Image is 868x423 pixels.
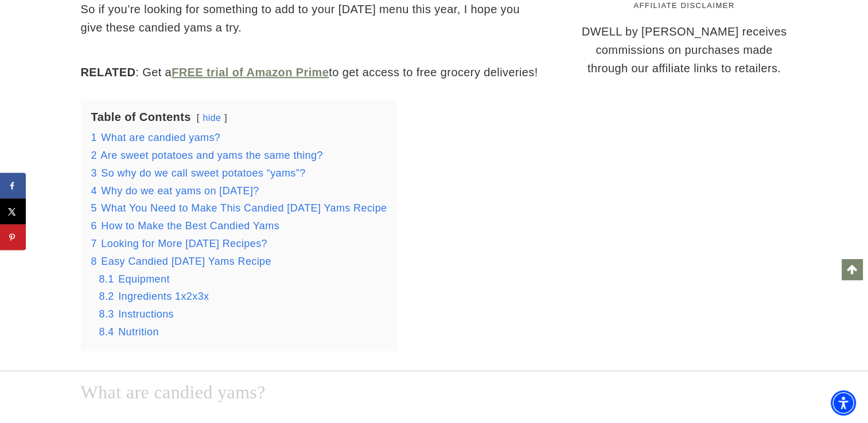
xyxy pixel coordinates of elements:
[91,238,97,249] span: 7
[118,273,170,285] span: Equipment
[91,220,97,232] span: 6
[842,259,862,280] a: Scroll to top
[91,132,97,143] span: 1
[203,113,221,123] a: hide
[91,150,97,161] span: 2
[99,326,114,338] span: 8.4
[91,256,97,267] span: 8
[91,202,387,214] a: 5 What You Need to Make This Candied [DATE] Yams Recipe
[91,111,191,123] b: Table of Contents
[91,202,97,214] span: 5
[101,132,220,143] span: What are candied yams?
[91,167,97,179] span: 3
[91,220,280,232] a: 6 How to Make the Best Candied Yams
[99,291,209,302] a: 8.2 Ingredients 1x2x3x
[118,308,174,320] span: Instructions
[101,202,387,214] span: What You Need to Make This Candied [DATE] Yams Recipe
[99,273,114,285] span: 8.1
[100,150,322,161] span: Are sweet potatoes and yams the same thing?
[101,220,279,232] span: How to Make the Best Candied Yams
[172,66,329,79] a: FREE trial of Amazon Prime
[91,238,267,249] a: 7 Looking for More [DATE] Recipes?
[99,291,114,302] span: 8.2
[118,326,159,338] span: Nutrition
[91,150,323,161] a: 2 Are sweet potatoes and yams the same thing?
[81,66,136,79] strong: RELATED
[91,167,306,179] a: 3 So why do we call sweet potatoes “yams”?
[99,308,114,320] span: 8.3
[101,238,267,249] span: Looking for More [DATE] Recipes?
[99,326,159,338] a: 8.4 Nutrition
[99,273,170,285] a: 8.1 Equipment
[91,185,97,197] span: 4
[101,185,259,197] span: Why do we eat yams on [DATE]?
[101,256,271,267] span: Easy Candied [DATE] Yams Recipe
[91,256,271,267] a: 8 Easy Candied [DATE] Yams Recipe
[99,308,174,320] a: 8.3 Instructions
[581,22,788,77] p: DWELL by [PERSON_NAME] receives commissions on purchases made through our affiliate links to reta...
[831,390,856,416] div: Accessibility Menu
[91,132,221,143] a: 1 What are candied yams?
[91,185,259,197] a: 4 Why do we eat yams on [DATE]?
[101,167,305,179] span: So why do we call sweet potatoes “yams”?
[81,63,541,81] p: : Get a to get access to free grocery deliveries!
[118,291,209,302] span: Ingredients 1x2x3x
